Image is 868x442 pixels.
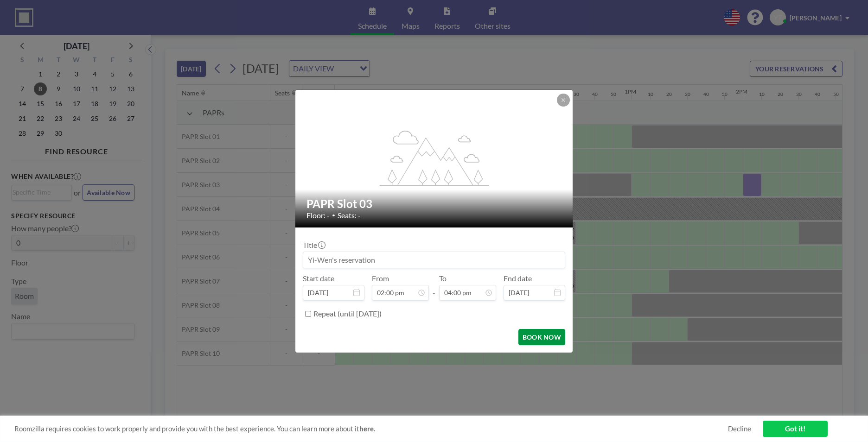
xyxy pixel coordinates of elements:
button: BOOK NOW [518,329,565,345]
span: Seats: - [338,211,361,220]
label: Start date [303,274,334,283]
label: Repeat (until [DATE]) [313,309,382,318]
span: • [332,212,335,219]
h2: PAPR Slot 03 [306,197,562,211]
label: From [372,274,389,283]
span: Floor: - [306,211,330,220]
g: flex-grow: 1.2; [380,130,489,185]
span: Roomzilla requires cookies to work properly and provide you with the best experience. You can lea... [14,424,728,433]
input: Yi-Wen's reservation [303,252,565,268]
a: here. [359,424,375,433]
label: End date [504,274,532,283]
label: To [439,274,447,283]
a: Decline [728,424,751,433]
label: Title [303,240,325,250]
a: Got it! [763,421,828,437]
span: - [433,277,435,297]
